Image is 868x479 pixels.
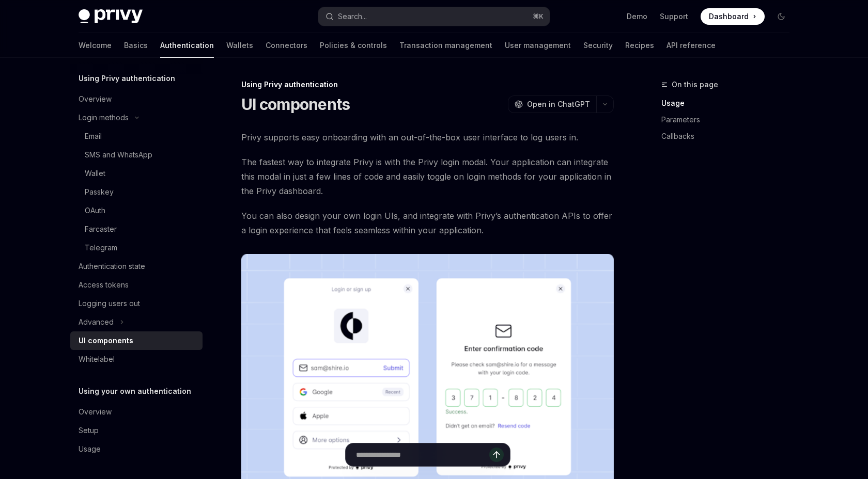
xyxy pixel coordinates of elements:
[70,421,203,440] a: Setup
[70,183,203,201] a: Passkey
[70,257,203,276] a: Authentication state
[241,95,350,114] h1: UI components
[241,79,614,90] div: Using Privy authentication
[79,297,140,310] div: Logging users out
[79,443,101,455] div: Usage
[85,167,105,180] div: Wallet
[70,90,203,108] a: Overview
[79,93,112,105] div: Overview
[70,127,203,146] a: Email
[661,95,798,111] a: Usage
[399,33,492,58] a: Transaction management
[338,10,367,23] div: Search...
[79,424,99,437] div: Setup
[661,111,798,128] a: Parameters
[773,8,789,25] button: Toggle dark mode
[667,33,716,58] a: API reference
[79,111,129,124] div: Login methods
[583,33,613,58] a: Security
[79,72,175,85] h5: Using Privy authentication
[701,8,765,25] a: Dashboard
[672,78,718,91] span: On this page
[226,33,253,58] a: Wallets
[79,316,114,328] div: Advanced
[79,385,191,397] h5: Using your own authentication
[70,276,203,294] a: Access tokens
[85,204,105,217] div: OAuth
[508,95,596,113] button: Open in ChatGPT
[660,11,688,22] a: Support
[70,331,203,350] a: UI components
[160,33,214,58] a: Authentication
[70,146,203,164] a: SMS and WhatsApp
[627,11,647,22] a: Demo
[527,99,590,109] span: Open in ChatGPT
[241,209,614,237] span: You can also design your own login UIs, and integrate with Privy’s authentication APIs to offer a...
[79,279,129,291] div: Access tokens
[70,108,203,127] button: Toggle Login methods section
[505,33,571,58] a: User management
[70,403,203,421] a: Overview
[70,164,203,183] a: Wallet
[266,33,307,58] a: Connectors
[320,33,387,58] a: Policies & controls
[70,220,203,238] a: Farcaster
[241,155,614,198] span: The fastest way to integrate Privy is with the Privy login modal. Your application can integrate ...
[79,9,143,24] img: dark logo
[318,7,550,26] button: Open search
[70,313,203,331] button: Toggle Advanced section
[79,33,112,58] a: Welcome
[85,186,114,198] div: Passkey
[709,11,749,22] span: Dashboard
[70,201,203,220] a: OAuth
[79,353,115,365] div: Whitelabel
[356,443,489,466] input: Ask a question...
[625,33,654,58] a: Recipes
[79,406,112,418] div: Overview
[489,448,504,462] button: Send message
[85,223,117,235] div: Farcaster
[70,238,203,257] a: Telegram
[85,130,102,142] div: Email
[124,33,148,58] a: Basics
[661,128,798,145] a: Callbacks
[79,260,145,273] div: Authentication state
[85,242,117,254] div: Telegram
[79,334,133,347] div: UI components
[70,440,203,458] a: Usage
[70,350,203,369] a: Whitelabel
[241,130,614,145] span: Privy supports easy onboarding with an out-of-the-box user interface to log users in.
[533,12,544,21] span: ⌘ K
[70,294,203,313] a: Logging users out
[85,149,152,161] div: SMS and WhatsApp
